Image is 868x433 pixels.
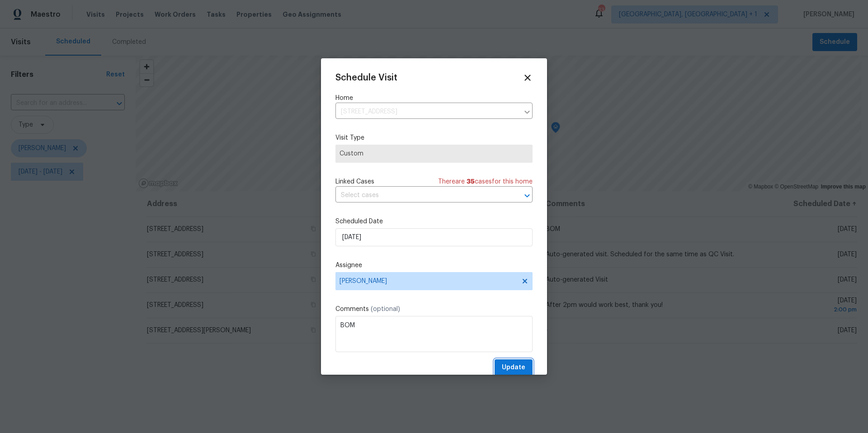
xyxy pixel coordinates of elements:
[438,177,533,186] span: There are case s for this home
[335,228,533,246] input: M/D/YYYY
[467,179,475,185] span: 35
[335,105,519,119] input: Enter in an address
[340,278,517,285] span: [PERSON_NAME]
[371,306,400,312] span: (optional)
[523,73,533,83] span: Close
[495,359,533,376] button: Update
[335,305,533,314] label: Comments
[335,261,533,270] label: Assignee
[335,73,397,82] span: Schedule Visit
[335,316,533,352] textarea: BOM
[521,189,533,202] button: Open
[335,188,507,202] input: Select cases
[335,133,533,142] label: Visit Type
[502,362,525,373] span: Update
[335,177,374,186] span: Linked Cases
[335,217,533,226] label: Scheduled Date
[340,149,528,158] span: Custom
[335,94,533,103] label: Home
